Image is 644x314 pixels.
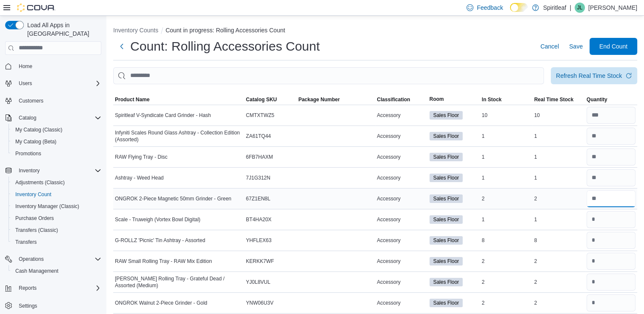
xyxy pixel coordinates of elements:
span: Adjustments (Classic) [12,177,101,188]
span: Classification [377,96,410,103]
button: Settings [2,299,105,311]
span: Save [569,42,583,51]
span: ONGROK 2-Piece Magnetic 50mm Grinder - Green [115,195,231,202]
button: Catalog [2,112,105,124]
button: Operations [15,254,47,264]
span: Users [19,80,32,87]
button: End Count [590,38,637,55]
span: My Catalog (Beta) [15,138,57,145]
span: Promotions [12,148,101,159]
span: Transfers (Classic) [15,227,58,234]
span: Transfers (Classic) [12,225,101,235]
span: Accessory [377,258,400,265]
span: Reports [15,283,101,293]
input: This is a search bar. After typing your query, hit enter to filter the results lower in the page. [113,67,544,84]
span: Sales Floor [429,215,463,224]
span: Sales Floor [429,299,463,307]
span: Sales Floor [433,257,459,265]
span: Sales Floor [429,257,463,265]
div: 2 [532,298,585,308]
button: Classification [375,94,427,105]
span: Sales Floor [429,111,463,120]
h1: Count: Rolling Accessories Count [130,38,320,55]
span: Reports [19,285,37,291]
span: Customers [19,97,43,104]
button: Package Number [297,94,375,105]
span: Sales Floor [433,195,459,203]
button: My Catalog (Beta) [9,136,105,148]
a: Customers [15,96,47,106]
span: Accessory [377,237,400,244]
span: My Catalog (Classic) [12,125,101,135]
button: Adjustments (Classic) [9,177,105,188]
a: My Catalog (Beta) [12,137,60,147]
div: 2 [532,277,585,287]
span: Cash Management [15,268,58,274]
span: End Count [599,42,627,51]
span: Sales Floor [429,278,463,286]
span: Sales Floor [433,132,459,140]
a: Settings [15,301,40,311]
span: Inventory Count [12,189,101,200]
button: Users [15,78,35,88]
div: 2 [480,298,532,308]
button: In Stock [480,94,532,105]
span: [PERSON_NAME] Rolling Tray - Grateful Dead / Assorted (Medium) [115,275,243,289]
span: Purchase Orders [15,215,54,222]
span: Real Time Stock [534,96,573,103]
span: Accessory [377,216,400,223]
span: Sales Floor [429,174,463,182]
span: Accessory [377,154,400,160]
div: 2 [480,256,532,266]
span: Operations [15,254,101,264]
a: Home [15,61,36,71]
span: Accessory [377,279,400,285]
button: Inventory Manager (Classic) [9,200,105,212]
span: Catalog [19,114,36,121]
button: Real Time Stock [532,94,585,105]
span: Infyniti Scales Round Glass Ashtray - Collection Edition (Assorted) [115,129,243,143]
span: CMTXTWZ5 [246,112,275,119]
button: Operations [2,253,105,265]
button: Reports [2,282,105,294]
button: Quantity [585,94,637,105]
button: Transfers [9,236,105,248]
span: Inventory Count [15,191,52,198]
div: 1 [480,214,532,225]
span: Accessory [377,133,400,140]
a: Purchase Orders [12,213,57,223]
span: Sales Floor [429,153,463,161]
div: 8 [532,235,585,245]
a: Cash Management [12,266,62,276]
span: Sales Floor [433,278,459,286]
a: Inventory Count [12,189,55,200]
a: My Catalog (Classic) [12,125,66,135]
a: Inventory Manager (Classic) [12,201,83,211]
div: 8 [480,235,532,245]
span: Customers [15,95,101,106]
div: 2 [532,256,585,266]
span: Accessory [377,300,400,306]
span: YJ0L8VUL [246,279,270,285]
div: 10 [480,110,532,120]
span: 67Z1EN8L [246,195,270,202]
span: Catalog SKU [246,96,277,103]
div: 1 [480,131,532,141]
span: Home [15,61,101,71]
button: Catalog SKU [244,94,297,105]
div: 2 [480,194,532,204]
span: Cash Management [12,266,101,276]
span: In Stock [482,96,502,103]
div: 10 [532,110,585,120]
span: Transfers [12,237,101,247]
span: Package Number [298,96,340,103]
span: Sales Floor [429,132,463,140]
button: Cash Management [9,265,105,277]
span: Operations [19,256,44,263]
span: My Catalog (Classic) [15,126,63,133]
span: Quantity [587,96,607,103]
p: Spiritleaf [543,3,566,13]
span: Catalog [15,113,101,123]
span: Settings [19,303,37,309]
